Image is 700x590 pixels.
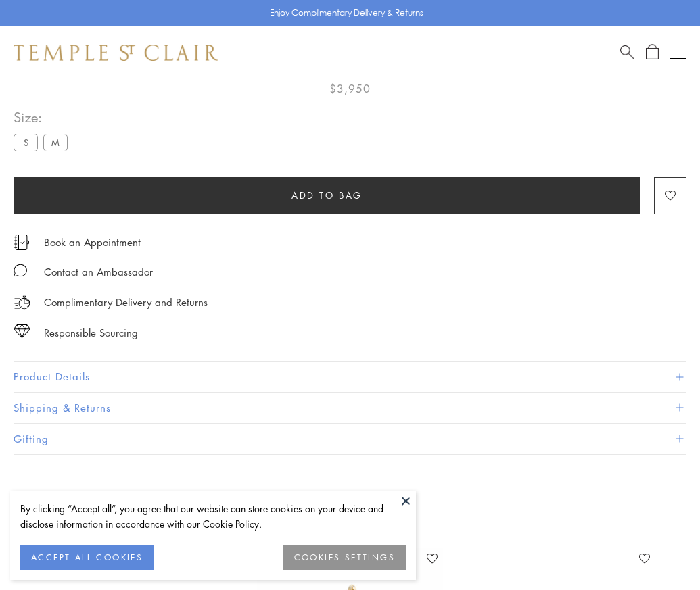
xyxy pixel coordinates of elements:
[14,324,30,338] img: icon_sourcing.svg
[44,294,208,311] p: Complimentary Delivery and Returns
[14,177,640,214] button: Add to bag
[620,44,634,61] a: Search
[20,501,406,532] div: By clicking “Accept all”, you agree that our website can store cookies on your device and disclos...
[329,80,371,97] span: $3,950
[44,324,138,341] div: Responsible Sourcing
[14,424,686,454] button: Gifting
[270,6,423,20] p: Enjoy Complimentary Delivery & Returns
[44,264,153,280] div: Contact an Ambassador
[291,188,363,203] span: Add to bag
[44,235,141,249] a: Book an Appointment
[14,106,73,128] span: Size:
[14,45,218,61] img: Temple St. Clair
[14,362,686,392] button: Product Details
[14,134,38,151] label: S
[43,134,68,151] label: M
[646,44,659,61] a: Open Shopping Bag
[14,393,686,423] button: Shipping & Returns
[14,264,27,277] img: MessageIcon-01_2.svg
[670,45,686,61] button: Open navigation
[14,294,30,311] img: icon_delivery.svg
[283,545,406,570] button: COOKIES SETTINGS
[20,545,154,570] button: ACCEPT ALL COOKIES
[14,235,30,250] img: icon_appointment.svg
